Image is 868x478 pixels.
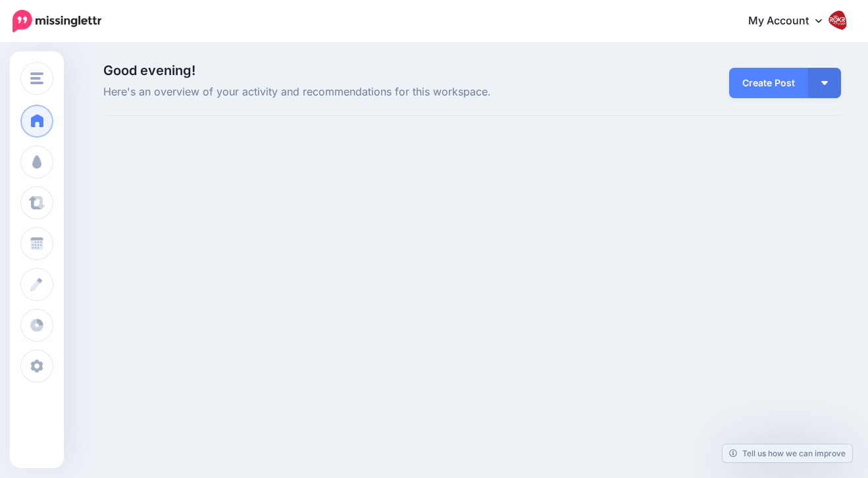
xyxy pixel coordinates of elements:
a: Create Post [729,68,808,98]
span: Here's an overview of your activity and recommendations for this workspace. [103,84,588,101]
img: Missinglettr [13,10,101,32]
span: Good evening! [103,63,195,78]
img: menu.png [30,72,43,84]
a: Tell us how we can improve [723,444,852,462]
a: My Account [735,5,848,38]
img: arrow-down-white.png [821,81,828,85]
